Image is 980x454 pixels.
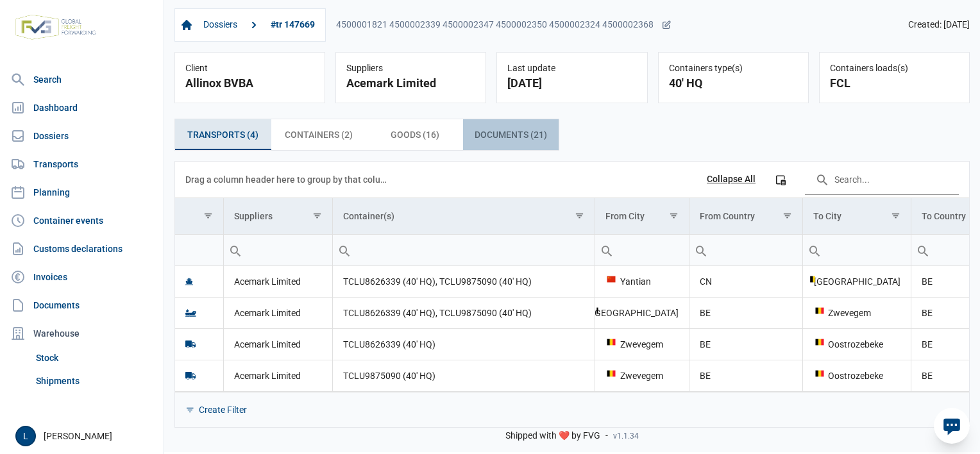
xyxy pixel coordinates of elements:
[595,235,689,265] input: Filter cell
[333,328,595,360] td: TCLU8626339 (40' HQ)
[595,198,689,235] td: Column From City
[689,266,803,298] td: CN
[813,211,841,221] div: To City
[605,338,679,351] div: Zwevegem
[575,211,584,221] span: Show filter options for column 'Container(s)'
[689,297,803,328] td: BE
[175,234,224,265] td: Filter cell
[10,10,101,45] img: FVG - Global freight forwarding
[700,211,755,221] div: From Country
[224,266,333,298] td: Acemark Limited
[224,360,333,391] td: Acemark Limited
[475,127,547,142] span: Documents (21)
[333,235,595,265] input: Filter cell
[336,19,672,31] div: 4500001821 4500002339 4500002347 4500002350 4500002324 4500002368
[605,430,608,442] span: -
[15,426,156,446] div: [PERSON_NAME]
[5,151,158,177] a: Transports
[605,307,679,319] div: [GEOGRAPHIC_DATA]
[613,431,639,441] span: v1.1.34
[669,211,679,221] span: Show filter options for column 'From City'
[830,74,959,92] div: FCL
[333,234,595,265] td: Filter cell
[31,369,158,392] a: Shipments
[333,360,595,391] td: TCLU9875090 (40' HQ)
[505,430,600,442] span: Shipped with ❤️ by FVG
[185,74,314,92] div: Allinox BVBA
[507,74,636,92] div: [DATE]
[5,123,158,149] a: Dossiers
[199,404,247,416] div: Create Filter
[224,297,333,328] td: Acemark Limited
[813,275,900,288] div: [GEOGRAPHIC_DATA]
[333,198,595,235] td: Column Container(s)
[5,321,158,346] div: Warehouse
[507,63,636,74] div: Last update
[5,95,158,121] a: Dashboard
[813,338,900,351] div: Oostrozebeke
[333,235,356,265] div: Search box
[224,198,333,235] td: Column Suppliers
[333,297,595,328] td: TCLU8626339 (40' HQ), TCLU9875090 (40' HQ)
[185,162,959,198] div: Data grid toolbar
[343,211,394,221] div: Container(s)
[595,235,618,265] div: Search box
[333,266,595,298] td: TCLU8626339 (40' HQ), TCLU9875090 (40' HQ)
[803,234,911,265] td: Filter cell
[175,162,969,427] div: Data grid with 4 rows and 11 columns
[198,14,242,36] a: Dossiers
[5,264,158,290] a: Invoices
[175,235,223,265] input: Filter cell
[595,234,689,265] td: Filter cell
[605,211,645,221] div: From City
[224,328,333,360] td: Acemark Limited
[224,235,247,265] div: Search box
[689,234,803,265] td: Filter cell
[911,235,934,265] div: Search box
[803,198,911,235] td: Column To City
[803,235,910,265] input: Filter cell
[234,211,273,221] div: Suppliers
[187,127,258,142] span: Transports (4)
[669,74,798,92] div: 40' HQ
[5,67,158,92] a: Search
[689,235,802,265] input: Filter cell
[605,275,679,288] div: Yantian
[769,168,792,191] div: Column Chooser
[185,63,314,74] div: Client
[5,180,158,205] a: Planning
[813,369,900,382] div: Oostrozebeke
[689,328,803,360] td: BE
[346,74,475,92] div: Acemark Limited
[782,211,792,221] span: Show filter options for column 'From Country'
[805,164,959,195] input: Search in the data grid
[5,236,158,262] a: Customs declarations
[312,211,322,221] span: Show filter options for column 'Suppliers'
[669,63,798,74] div: Containers type(s)
[891,211,900,221] span: Show filter options for column 'To City'
[203,211,213,221] span: Show filter options for column ''
[689,198,803,235] td: Column From Country
[922,211,966,221] div: To Country
[175,198,224,235] td: Column
[689,235,713,265] div: Search box
[803,235,826,265] div: Search box
[5,208,158,233] a: Container events
[5,292,158,318] a: Documents
[813,307,900,319] div: Zwevegem
[689,360,803,391] td: BE
[605,369,679,382] div: Zwevegem
[31,346,158,369] a: Stock
[15,426,36,446] button: L
[346,63,475,74] div: Suppliers
[391,127,439,142] span: Goods (16)
[224,235,332,265] input: Filter cell
[185,169,391,190] div: Drag a column header here to group by that column
[830,63,959,74] div: Containers loads(s)
[266,14,320,36] a: #tr 147669
[707,174,756,185] div: Collapse All
[908,19,970,31] span: Created: [DATE]
[285,127,353,142] span: Containers (2)
[224,234,333,265] td: Filter cell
